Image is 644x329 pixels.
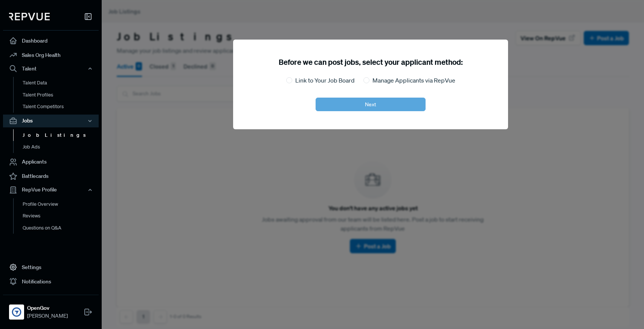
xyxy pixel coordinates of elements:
[13,89,109,101] a: Talent Profiles
[3,260,99,274] a: Settings
[13,198,109,210] a: Profile Overview
[3,295,99,323] a: OpenGovOpenGov[PERSON_NAME]
[295,76,354,85] label: Link to Your Job Board
[3,48,99,62] a: Sales Org Health
[27,304,68,312] strong: OpenGov
[13,77,109,89] a: Talent Data
[3,184,99,196] button: RepVue Profile
[3,169,99,184] a: Battlecards
[3,115,99,127] button: Jobs
[372,76,455,85] label: Manage Applicants via RepVue
[3,155,99,169] a: Applicants
[27,312,68,320] span: [PERSON_NAME]
[13,101,109,113] a: Talent Competitors
[3,274,99,289] a: Notifications
[279,58,463,67] h5: Before we can post jobs, select your applicant method:
[3,34,99,48] a: Dashboard
[13,141,109,153] a: Job Ads
[3,62,99,75] button: Talent
[13,210,109,222] a: Reviews
[13,129,109,141] a: Job Listings
[9,13,50,20] img: RepVue
[13,222,109,234] a: Questions on Q&A
[11,306,23,318] img: OpenGov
